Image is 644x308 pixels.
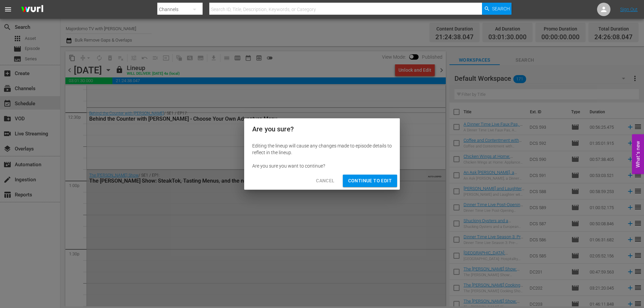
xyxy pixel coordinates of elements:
div: Editing the lineup will cause any changes made to episode details to reflect in the lineup. [252,142,392,156]
span: Search [492,3,510,15]
button: Continue to Edit [343,175,397,187]
img: ans4CAIJ8jUAAAAAAAAAAAAAAAAAAAAAAAAgQb4GAAAAAAAAAAAAAAAAAAAAAAAAJMjXAAAAAAAAAAAAAAAAAAAAAAAAgAT5G... [16,2,48,17]
button: Open Feedback Widget [632,134,644,174]
span: menu [4,5,12,13]
span: Continue to Edit [348,177,392,185]
div: Are you sure you want to continue? [252,163,392,169]
button: Cancel [311,175,340,187]
h2: Are you sure? [252,124,392,134]
a: Sign Out [620,7,638,12]
span: Cancel [316,177,334,185]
